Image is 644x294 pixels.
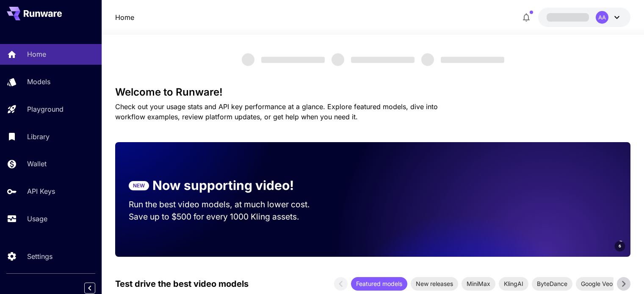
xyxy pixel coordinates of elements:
div: New releases [411,277,458,291]
div: Google Veo [576,277,618,291]
span: Google Veo [576,279,618,288]
span: ByteDance [532,279,572,288]
div: Featured models [351,277,407,291]
p: Save up to $500 for every 1000 Kling assets. [129,211,326,223]
p: Now supporting video! [152,176,294,195]
p: Run the best video models, at much lower cost. [129,198,326,211]
span: Featured models [351,279,407,288]
p: Home [27,49,46,59]
span: New releases [411,279,458,288]
span: 6 [619,243,621,249]
button: Collapse sidebar [84,283,95,294]
p: Models [27,77,50,87]
p: Library [27,132,50,142]
div: MiniMax [462,277,495,291]
p: Wallet [27,159,47,169]
h3: Welcome to Runware! [115,86,630,98]
p: Settings [27,251,53,261]
p: API Keys [27,186,55,196]
a: Home [115,12,134,22]
p: Test drive the best video models [115,278,249,290]
span: KlingAI [499,279,528,288]
nav: breadcrumb [115,12,134,22]
span: MiniMax [462,279,495,288]
div: KlingAI [499,277,528,291]
button: AA [538,8,630,27]
span: Check out your usage stats and API key performance at a glance. Explore featured models, dive int... [115,102,438,121]
p: Usage [27,214,47,224]
div: ByteDance [532,277,572,291]
p: Playground [27,104,64,114]
p: NEW [133,182,145,190]
div: AA [596,11,608,24]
